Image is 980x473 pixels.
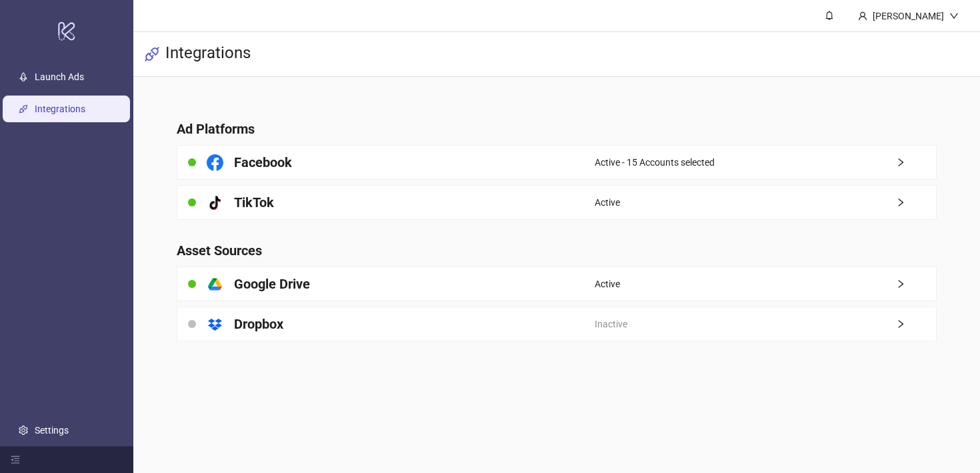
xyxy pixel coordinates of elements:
[896,198,936,207] span: right
[234,153,292,172] h4: Facebook
[234,275,310,293] h4: Google Drive
[144,46,160,62] span: api
[35,71,84,82] a: Launch Ads
[949,11,959,21] span: down
[867,9,949,23] div: [PERSON_NAME]
[595,195,620,210] span: Active
[177,185,937,220] a: TikTokActiveright
[234,315,283,333] h4: Dropbox
[896,158,936,167] span: right
[165,43,251,65] h3: Integrations
[177,307,937,341] a: DropboxInactiveright
[595,155,715,170] span: Active - 15 Accounts selected
[896,319,936,329] span: right
[825,11,834,20] span: bell
[595,277,620,291] span: Active
[234,193,274,212] h4: TikTok
[177,267,937,301] a: Google DriveActiveright
[11,455,20,464] span: menu-fold
[858,11,867,21] span: user
[595,317,627,331] span: Inactive
[35,104,85,114] a: Integrations
[177,145,937,180] a: FacebookActive - 15 Accounts selectedright
[35,425,69,436] a: Settings
[896,279,936,289] span: right
[177,241,937,260] h4: Asset Sources
[177,120,937,138] h4: Ad Platforms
